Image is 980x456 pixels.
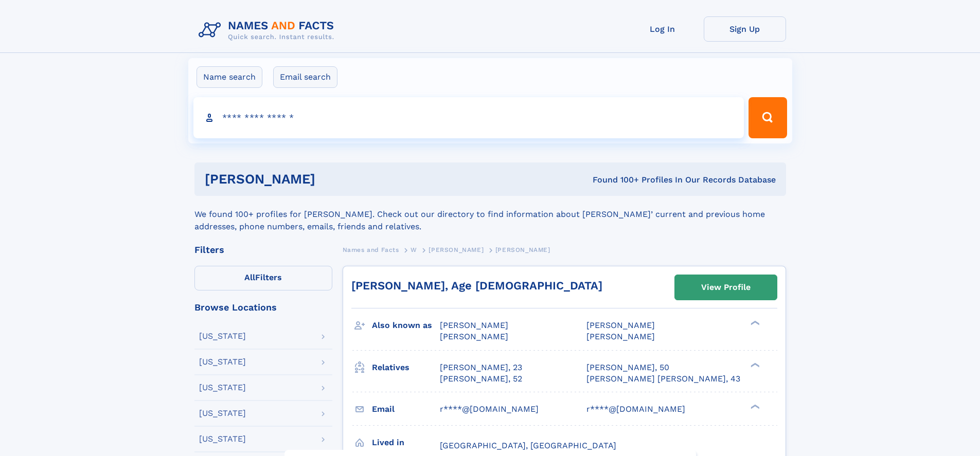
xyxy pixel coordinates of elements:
a: View Profile [675,275,777,300]
span: W [411,246,417,253]
div: [US_STATE] [199,332,246,340]
label: Filters [194,266,332,290]
a: Sign Up [704,16,786,42]
div: Filters [194,245,332,254]
button: Search Button [749,97,787,138]
a: [PERSON_NAME], Age [DEMOGRAPHIC_DATA] [351,279,602,292]
a: W [411,243,417,256]
label: Email search [273,66,337,88]
span: [PERSON_NAME] [440,320,508,330]
h3: Lived in [372,434,440,451]
h3: Also known as [372,317,440,334]
div: ❯ [748,403,760,410]
div: [US_STATE] [199,358,246,366]
div: Browse Locations [194,303,332,312]
input: search input [193,97,744,138]
h1: [PERSON_NAME] [205,173,454,186]
a: [PERSON_NAME], 50 [586,362,669,373]
a: [PERSON_NAME], 52 [440,373,522,385]
a: [PERSON_NAME] [429,243,484,256]
div: [US_STATE] [199,384,246,392]
h3: Relatives [372,359,440,376]
img: Logo Names and Facts [194,16,343,44]
div: View Profile [701,276,751,299]
span: [PERSON_NAME] [586,320,655,330]
div: Found 100+ Profiles In Our Records Database [454,174,776,186]
span: All [244,272,255,282]
h3: Email [372,400,440,418]
span: [PERSON_NAME] [495,246,550,253]
span: [PERSON_NAME] [586,332,655,341]
a: [PERSON_NAME], 23 [440,362,522,373]
span: [PERSON_NAME] [440,332,508,341]
div: [US_STATE] [199,409,246,417]
div: [US_STATE] [199,435,246,443]
div: ❯ [748,320,760,326]
label: Name search [197,66,262,88]
span: [PERSON_NAME] [429,246,484,253]
a: [PERSON_NAME] [PERSON_NAME], 43 [586,373,740,385]
a: Log In [621,16,704,42]
div: ❯ [748,361,760,368]
a: Names and Facts [343,243,399,256]
div: We found 100+ profiles for [PERSON_NAME]. Check out our directory to find information about [PERS... [194,196,786,233]
span: [GEOGRAPHIC_DATA], [GEOGRAPHIC_DATA] [440,441,616,450]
